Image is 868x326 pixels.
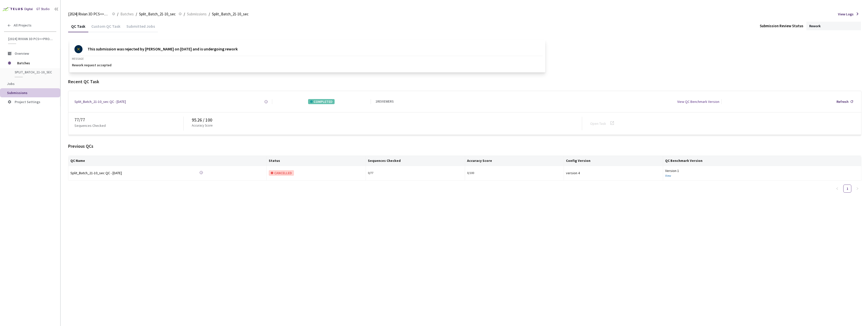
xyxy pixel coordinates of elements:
div: COMPLETED [308,99,335,104]
span: Jobs [7,81,15,86]
li: / [209,11,210,17]
div: QC Task [68,24,88,32]
span: Batches [17,58,52,68]
a: Split_Batch_21-10_sec QC - [DATE] [74,99,126,104]
div: Previous QCs [68,143,861,150]
span: All Projects [14,23,32,27]
span: Split_Batch_21-10_sec [15,70,52,74]
span: Submissions [7,91,28,95]
th: Config Version [564,156,663,166]
div: Submitted Jobs [123,24,158,32]
li: Next Page [853,185,861,193]
th: QC Name [68,156,267,166]
div: Recent QC Task [68,78,861,85]
span: right [856,187,859,190]
button: right [853,185,861,193]
div: 77 / 77 [74,116,183,123]
span: View Logs [838,12,854,17]
button: left [833,185,841,193]
div: Refresh [836,99,849,104]
span: Split_Batch_21-10_sec [212,11,249,17]
span: Project Settings [15,100,40,104]
div: Submission Review Status [760,23,803,28]
span: left [836,187,839,190]
p: Sequences Checked [74,123,106,128]
div: Custom QC Task [88,24,123,32]
p: This submission was rejected by [PERSON_NAME] on [DATE] and is undergoing rework [88,45,238,53]
li: / [136,11,137,17]
div: GT Studio [36,7,50,12]
div: 0 / 77 [368,171,463,175]
a: Submissions [186,11,208,17]
div: Version 1 [665,168,859,173]
div: CANCELLED [269,170,294,176]
th: Accuracy Score [465,156,564,166]
th: Status [267,156,366,166]
div: 95.26 / 100 [192,117,582,123]
div: Split_Batch_21-10_sec QC - [DATE] [70,170,141,176]
span: [2024] Rivian 3D PCS<>Production [8,37,53,41]
th: Sequences Checked [366,156,465,166]
span: Submissions [187,11,207,17]
li: Previous Page [833,185,841,193]
li: / [184,11,185,17]
div: View QC Benchmark Version [677,99,719,104]
li: / [117,11,118,17]
p: MESSAGE [72,57,543,61]
span: Overview [15,51,29,56]
span: [2024] Rivian 3D PCS<>Production [68,11,109,17]
p: Rework request accepted [72,63,543,67]
a: 1 [844,185,851,192]
div: version 4 [566,170,661,176]
a: Open Task [590,121,606,126]
span: Batches [120,11,134,17]
li: 1 [843,185,851,193]
div: 1 REVIEWERS [375,99,394,104]
div: 0/100 [467,171,562,175]
a: Batches [119,11,135,17]
span: Split_Batch_21-10_sec [139,11,176,17]
th: QC Benchmark Version [663,156,861,166]
a: View [665,174,671,177]
p: Accuracy Score [192,123,212,128]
